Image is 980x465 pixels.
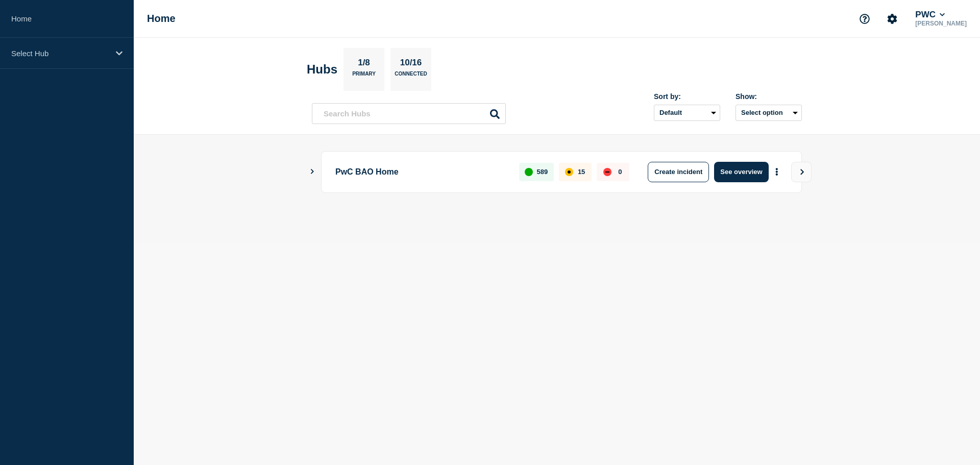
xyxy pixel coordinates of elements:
[736,92,802,101] div: Show:
[395,71,427,82] p: Connected
[335,162,507,182] p: PwC BAO Home
[913,20,969,27] p: [PERSON_NAME]
[648,162,709,182] button: Create incident
[770,162,783,181] button: More actions
[537,168,548,176] p: 589
[881,8,903,30] button: Account settings
[654,105,720,121] select: Sort by
[310,168,315,176] button: Show Connected Hubs
[11,49,109,58] p: Select Hub
[603,168,611,176] div: down
[565,168,573,176] div: affected
[913,10,947,20] button: PWC
[791,162,812,182] button: View
[307,62,337,77] h2: Hubs
[736,105,802,121] button: Select option
[618,168,622,176] p: 0
[714,162,768,182] button: See overview
[147,13,176,25] h1: Home
[312,103,506,124] input: Search Hubs
[525,168,533,176] div: up
[854,8,875,30] button: Support
[396,58,426,71] p: 10/16
[578,168,585,176] p: 15
[352,71,376,82] p: Primary
[354,58,374,71] p: 1/8
[654,92,720,101] div: Sort by:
